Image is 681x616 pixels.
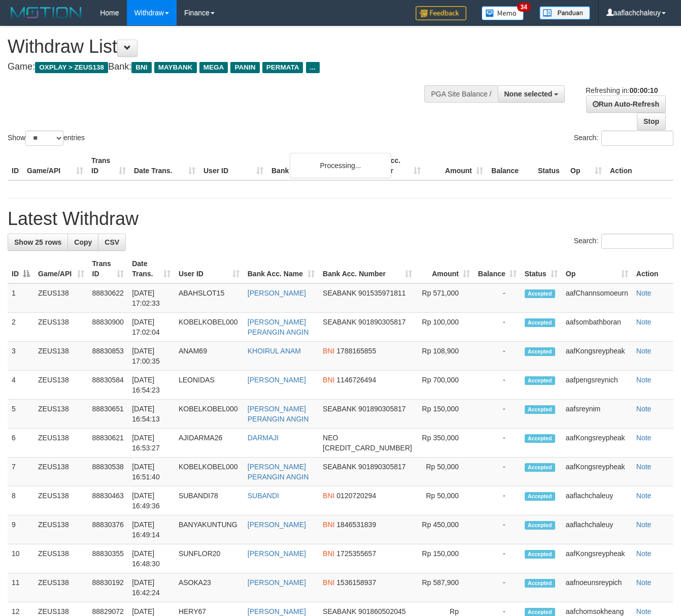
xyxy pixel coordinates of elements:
[34,400,88,429] td: ZEUS138
[517,3,531,12] span: 34
[244,254,319,283] th: Bank Acc. Name: activate to sort column ascending
[175,544,244,573] td: SUNFLOR20
[636,289,652,297] a: Note
[88,487,128,515] td: 88830463
[8,573,34,602] td: 11
[636,405,652,413] a: Note
[248,463,309,481] a: [PERSON_NAME] PERANGIN ANGIN
[8,37,444,57] h1: Withdraw List
[474,458,521,487] td: -
[34,283,88,313] td: ZEUS138
[34,342,88,371] td: ZEUS138
[416,573,474,602] td: Rp 587,900
[199,62,228,73] span: MEGA
[128,487,175,515] td: [DATE] 16:49:36
[74,238,92,246] span: Copy
[562,573,632,602] td: aafnoeunsreypich
[416,515,474,544] td: Rp 450,000
[474,254,521,283] th: Balance: activate to sort column ascending
[34,573,88,602] td: ZEUS138
[525,463,555,472] span: Accepted
[290,153,391,178] div: Processing...
[474,573,521,602] td: -
[336,347,376,355] span: Copy 1788165855 to clipboard
[474,429,521,458] td: -
[8,515,34,544] td: 9
[248,578,306,587] a: [PERSON_NAME]
[248,376,306,384] a: [PERSON_NAME]
[34,515,88,544] td: ZEUS138
[474,371,521,400] td: -
[8,254,34,283] th: ID: activate to sort column descending
[525,376,555,385] span: Accepted
[8,429,34,458] td: 6
[636,463,652,471] a: Note
[248,607,306,615] a: [PERSON_NAME]
[8,342,34,371] td: 3
[358,318,405,326] span: Copy 901890305817 to clipboard
[416,458,474,487] td: Rp 50,000
[358,607,405,615] span: Copy 901860502045 to clipboard
[534,151,566,180] th: Status
[487,151,534,180] th: Balance
[128,544,175,573] td: [DATE] 16:48:30
[323,492,334,500] span: BNI
[128,254,175,283] th: Date Trans.: activate to sort column ascending
[562,342,632,371] td: aafKongsreypheak
[248,347,301,355] a: KHOIRUL ANAM
[416,254,474,283] th: Amount: activate to sort column ascending
[88,371,128,400] td: 88830584
[34,544,88,573] td: ZEUS138
[574,131,673,146] label: Search:
[525,579,555,588] span: Accepted
[88,515,128,544] td: 88830376
[34,487,88,515] td: ZEUS138
[425,151,487,180] th: Amount
[248,405,309,423] a: [PERSON_NAME] PERANGIN ANGIN
[336,578,376,587] span: Copy 1536158937 to clipboard
[562,371,632,400] td: aafpengsreynich
[128,313,175,342] td: [DATE] 17:02:04
[566,151,606,180] th: Op
[525,550,555,559] span: Accepted
[34,313,88,342] td: ZEUS138
[562,487,632,515] td: aaflachchaleuy
[525,318,555,327] span: Accepted
[498,85,565,103] button: None selected
[416,487,474,515] td: Rp 50,000
[504,90,553,98] span: None selected
[25,131,63,146] select: Showentries
[230,62,259,73] span: PANIN
[474,487,521,515] td: -
[323,444,412,452] span: Copy 5859459291049533 to clipboard
[35,62,108,73] span: OXPLAY > ZEUS138
[636,376,652,384] a: Note
[130,151,199,180] th: Date Trans.
[482,6,524,20] img: Button%20Memo.svg
[474,515,521,544] td: -
[175,342,244,371] td: ANAM69
[416,400,474,429] td: Rp 150,000
[562,254,632,283] th: Op: activate to sort column ascending
[248,289,306,297] a: [PERSON_NAME]
[128,283,175,313] td: [DATE] 17:02:33
[14,238,61,246] span: Show 25 rows
[358,463,405,471] span: Copy 901890305817 to clipboard
[128,371,175,400] td: [DATE] 16:54:23
[525,289,555,298] span: Accepted
[319,254,416,283] th: Bank Acc. Number: activate to sort column ascending
[416,342,474,371] td: Rp 108,900
[336,549,376,558] span: Copy 1725355657 to clipboard
[128,429,175,458] td: [DATE] 16:53:27
[128,342,175,371] td: [DATE] 17:00:35
[34,458,88,487] td: ZEUS138
[323,347,334,355] span: BNI
[636,492,652,500] a: Note
[606,151,673,180] th: Action
[88,254,128,283] th: Trans ID: activate to sort column ascending
[562,429,632,458] td: aafKongsreypheak
[323,289,356,297] span: SEABANK
[323,376,334,384] span: BNI
[562,544,632,573] td: aafKongsreypheak
[248,549,306,558] a: [PERSON_NAME]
